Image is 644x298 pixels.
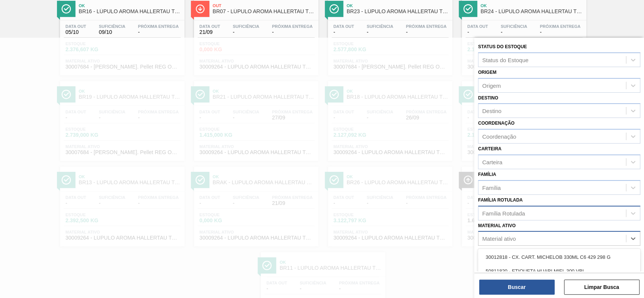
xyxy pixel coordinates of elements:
[272,24,313,29] span: Próxima Entrega
[66,24,86,29] span: Data out
[482,133,516,140] div: Coordenação
[501,24,527,29] span: Suficiência
[138,24,179,29] span: Próxima Entrega
[66,29,86,35] span: 05/10
[540,24,581,29] span: Próxima Entrega
[478,95,498,101] label: Destino
[478,197,523,203] label: Família Rotulada
[200,24,220,29] span: Data out
[481,9,583,14] span: BR24 - LÚPULO AROMA HALLERTAU TRADITION T-90
[79,9,181,14] span: BR16 - LÚPULO AROMA HALLERTAU TRADITION T-90
[478,264,640,278] div: 50811820 - ETIQUETA HUARI MIEL 300 VBI
[478,146,501,151] label: Carteira
[481,3,583,8] span: Ok
[478,44,527,49] label: Status do Estoque
[478,70,496,75] label: Origem
[233,24,259,29] span: Suficiência
[334,24,354,29] span: Data out
[233,29,259,35] span: -
[478,223,516,228] label: Material ativo
[406,24,447,29] span: Próxima Entrega
[406,29,447,35] span: -
[482,108,501,114] div: Destino
[482,235,516,242] div: Material ativo
[501,29,527,35] span: -
[463,4,473,14] img: Ícone
[478,121,515,126] label: Coordenação
[482,210,525,216] div: Família Rotulada
[334,29,354,35] span: -
[329,4,339,14] img: Ícone
[195,4,205,14] img: Ícone
[482,82,501,89] div: Origem
[478,250,640,264] div: 30012818 - CX. CART. MICHELOB 330ML C6 429 298 G
[482,57,529,63] div: Status do Estoque
[467,29,488,35] span: -
[367,24,393,29] span: Suficiência
[213,3,315,8] span: Out
[482,159,502,165] div: Carteira
[61,4,71,14] img: Ícone
[367,29,393,35] span: -
[478,172,496,177] label: Família
[347,3,449,8] span: Ok
[213,9,315,14] span: BR07 - LÚPULO AROMA HALLERTAU TRADITION T-90
[79,3,181,8] span: Ok
[482,184,501,191] div: Família
[347,9,449,14] span: BR23 - LÚPULO AROMA HALLERTAU TRADITION T-90
[540,29,581,35] span: -
[99,24,125,29] span: Suficiência
[99,29,125,35] span: 09/10
[200,29,220,35] span: 21/09
[272,29,313,35] span: -
[138,29,179,35] span: -
[467,24,488,29] span: Data out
